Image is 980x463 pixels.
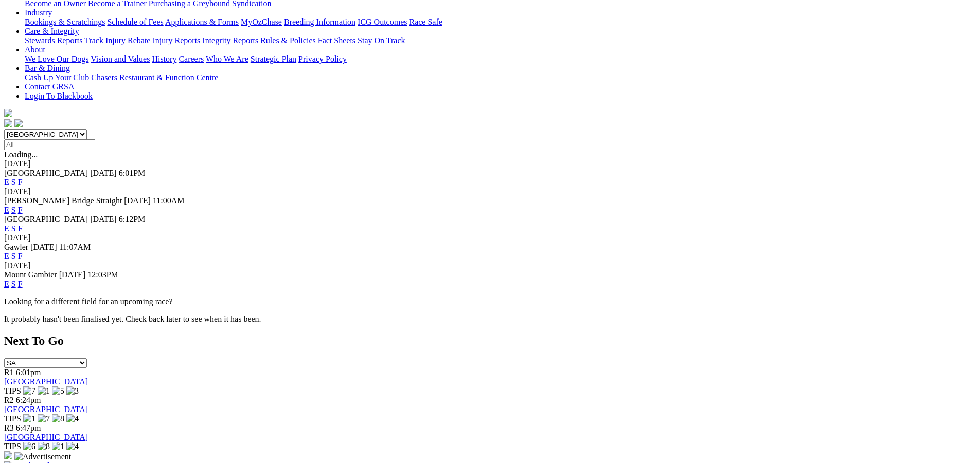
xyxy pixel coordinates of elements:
a: Chasers Restaurant & Function Centre [91,73,218,82]
div: Bar & Dining [25,73,976,82]
img: logo-grsa-white.png [4,109,12,117]
a: F [18,280,23,288]
span: 6:24pm [16,396,41,404]
a: Cash Up Your Club [25,73,89,82]
p: Looking for a different field for an upcoming race? [4,297,976,306]
img: 7 [38,414,50,423]
a: F [18,224,23,233]
img: 15187_Greyhounds_GreysPlayCentral_Resize_SA_WebsiteBanner_300x115_2025.jpg [4,451,12,459]
span: [DATE] [59,270,86,279]
span: [DATE] [124,196,151,205]
a: ICG Outcomes [358,17,407,26]
a: Rules & Policies [260,36,316,45]
a: E [4,178,9,187]
a: Bookings & Scratchings [25,17,105,26]
span: 11:07AM [59,243,91,251]
div: [DATE] [4,233,976,243]
span: 6:01PM [119,169,146,177]
img: 8 [52,414,64,423]
a: S [11,206,16,214]
a: S [11,224,16,233]
div: Care & Integrity [25,36,976,45]
input: Select date [4,139,95,150]
a: Integrity Reports [202,36,258,45]
img: 1 [23,414,35,423]
a: Fact Sheets [318,36,355,45]
span: 12:03PM [87,270,118,279]
span: R3 [4,423,14,432]
a: Privacy Policy [298,54,347,63]
a: F [18,252,23,261]
a: MyOzChase [241,17,282,26]
img: 8 [38,442,50,451]
a: Login To Blackbook [25,91,93,100]
a: About [25,45,45,54]
div: Industry [25,17,976,27]
span: 11:00AM [153,196,185,205]
span: [DATE] [90,169,117,177]
a: We Love Our Dogs [25,54,88,63]
img: 5 [52,386,64,396]
a: Track Injury Rebate [84,36,150,45]
img: 6 [23,442,35,451]
a: [GEOGRAPHIC_DATA] [4,405,88,414]
a: S [11,280,16,288]
a: Schedule of Fees [107,17,163,26]
a: S [11,178,16,187]
span: [PERSON_NAME] Bridge Straight [4,196,122,205]
img: 1 [52,442,64,451]
a: Bar & Dining [25,64,70,72]
a: Injury Reports [152,36,200,45]
a: History [152,54,176,63]
h2: Next To Go [4,334,976,348]
span: [DATE] [30,243,57,251]
a: [GEOGRAPHIC_DATA] [4,433,88,441]
span: 6:47pm [16,423,41,432]
div: About [25,54,976,64]
a: Breeding Information [284,17,355,26]
span: R2 [4,396,14,404]
img: 4 [66,442,79,451]
span: TIPS [4,414,21,423]
img: 4 [66,414,79,423]
span: 6:01pm [16,368,41,377]
span: TIPS [4,386,21,395]
a: Who We Are [206,54,248,63]
span: TIPS [4,442,21,451]
a: F [18,178,23,187]
div: [DATE] [4,261,976,270]
span: Gawler [4,243,28,251]
img: 3 [66,386,79,396]
a: Race Safe [409,17,442,26]
span: [DATE] [90,215,117,224]
div: [DATE] [4,187,976,196]
span: Loading... [4,150,38,159]
a: Stay On Track [358,36,405,45]
a: Careers [179,54,204,63]
partial: It probably hasn't been finalised yet. Check back later to see when it has been. [4,314,261,323]
a: Applications & Forms [165,17,239,26]
a: E [4,280,9,288]
a: E [4,252,9,261]
span: Mount Gambier [4,270,57,279]
span: [GEOGRAPHIC_DATA] [4,169,88,177]
span: 6:12PM [119,215,146,224]
a: Stewards Reports [25,36,82,45]
a: F [18,206,23,214]
div: [DATE] [4,159,976,169]
a: Contact GRSA [25,82,74,91]
a: E [4,206,9,214]
img: Advertisement [14,452,71,461]
a: [GEOGRAPHIC_DATA] [4,377,88,386]
a: S [11,252,16,261]
img: twitter.svg [14,119,23,127]
a: Industry [25,8,52,17]
a: Strategic Plan [251,54,296,63]
span: R1 [4,368,14,377]
a: E [4,224,9,233]
span: [GEOGRAPHIC_DATA] [4,215,88,224]
img: 7 [23,386,35,396]
a: Care & Integrity [25,27,79,35]
img: facebook.svg [4,119,12,127]
img: 1 [38,386,50,396]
